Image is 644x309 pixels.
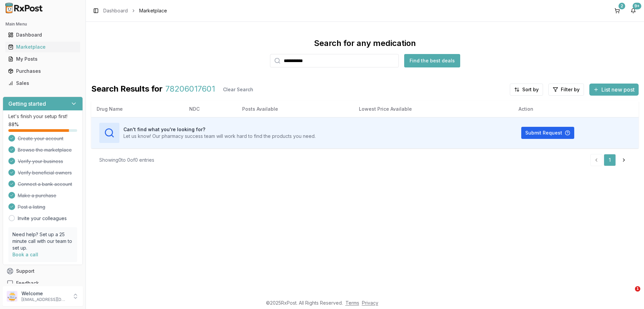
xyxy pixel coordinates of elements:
span: 78206017601 [165,84,215,96]
iframe: Intercom live chat [621,286,637,302]
button: Support [3,265,83,277]
div: 2 [619,3,625,9]
th: Posts Available [237,101,354,117]
span: Marketplace [139,7,167,14]
span: Sort by [522,86,539,93]
th: Drug Name [91,101,184,117]
div: My Posts [8,56,77,62]
span: Make a purchase [18,192,56,199]
h3: Getting started [8,100,46,108]
button: 9+ [628,5,639,16]
nav: pagination [590,154,631,166]
p: Welcome [21,290,68,297]
span: Browse the marketplace [18,147,72,153]
a: Invite your colleagues [18,215,67,222]
div: Sales [8,80,77,87]
span: Verify your business [18,158,63,165]
button: Feedback [3,277,83,289]
span: Connect a bank account [18,181,72,188]
a: Privacy [362,300,378,306]
a: My Posts [5,53,80,65]
a: Purchases [5,65,80,77]
p: Let us know! Our pharmacy success team will work hard to find the products you need. [123,133,316,140]
th: Lowest Price Available [354,101,513,117]
button: Find the best deals [404,54,460,67]
div: Search for any medication [314,38,416,49]
p: Let's finish your setup first! [8,113,77,120]
a: 1 [604,154,616,166]
div: 9+ [633,3,641,9]
a: List new post [589,87,639,94]
button: Clear Search [218,84,259,96]
span: Verify beneficial owners [18,169,72,176]
a: Dashboard [103,7,128,14]
h2: Main Menu [5,21,80,27]
span: Feedback [16,280,39,287]
span: 1 [635,286,640,292]
a: Go to next page [617,154,631,166]
span: 88 % [8,121,19,128]
span: Filter by [561,86,580,93]
a: Sales [5,77,80,89]
button: Filter by [548,84,584,96]
button: Marketplace [3,42,83,52]
a: Marketplace [5,41,80,53]
span: List new post [601,86,635,94]
button: List new post [589,84,639,96]
span: Create your account [18,135,63,142]
button: Submit Request [521,127,574,139]
div: Purchases [8,68,77,74]
button: Sort by [510,84,543,96]
button: 2 [612,5,623,16]
p: Need help? Set up a 25 minute call with our team to set up. [12,231,73,251]
a: Book a call [12,252,38,257]
a: Terms [345,300,359,306]
button: Dashboard [3,30,83,40]
a: Dashboard [5,29,80,41]
button: Sales [3,78,83,89]
th: NDC [184,101,237,117]
div: Marketplace [8,44,77,50]
h3: Can't find what you're looking for? [123,126,316,133]
img: User avatar [7,291,17,302]
button: My Posts [3,54,83,64]
nav: breadcrumb [103,7,167,14]
th: Action [513,101,639,117]
p: [EMAIL_ADDRESS][DOMAIN_NAME] [21,297,68,302]
div: Showing 0 to 0 of 0 entries [99,157,154,163]
span: Post a listing [18,204,45,210]
img: RxPost Logo [3,3,46,13]
button: Purchases [3,66,83,76]
div: Dashboard [8,32,77,38]
span: Search Results for [91,84,163,96]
